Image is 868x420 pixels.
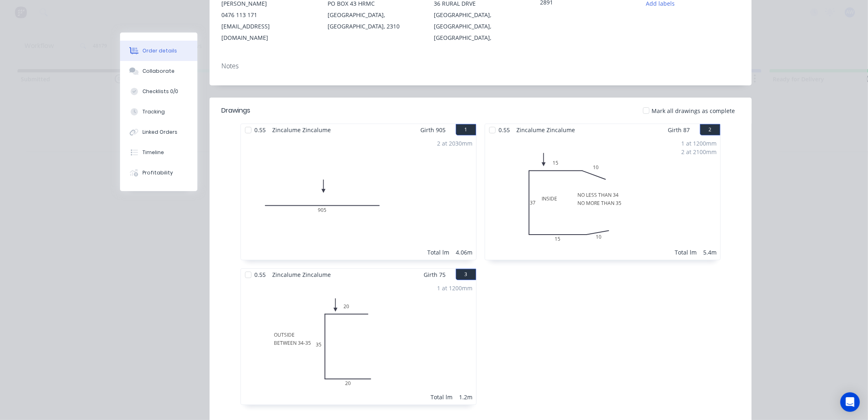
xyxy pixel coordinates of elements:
[120,142,197,163] button: Timeline
[120,122,197,142] button: Linked Orders
[682,148,717,156] div: 2 at 2100mm
[142,128,177,136] div: Linked Orders
[424,269,446,281] span: Girth 75
[485,136,720,260] div: INSIDENO LESS THAN 34NO MORE THAN 3510153715101 at 1200mm2 at 2100mmTotal lm5.4m
[456,248,473,257] div: 4.06m
[120,102,197,122] button: Tracking
[840,392,860,412] div: Open Intercom Messenger
[142,108,165,115] div: Tracking
[514,124,579,136] span: Zincalume Zincalume
[269,269,335,281] span: Zincalume Zincalume
[222,106,251,115] div: Drawings
[700,124,720,135] button: 2
[222,62,739,70] div: Notes
[142,47,177,54] div: Order details
[328,9,421,32] div: [GEOGRAPHIC_DATA], [GEOGRAPHIC_DATA], 2310
[251,269,269,281] span: 0.55
[120,41,197,61] button: Order details
[142,88,178,95] div: Checklists 0/0
[437,284,473,292] div: 1 at 1200mm
[222,9,315,21] div: 0476 113 171
[120,163,197,183] button: Profitability
[668,124,690,136] span: Girth 87
[428,248,450,257] div: Total lm
[496,124,514,136] span: 0.55
[222,21,315,44] div: [EMAIL_ADDRESS][DOMAIN_NAME]
[434,9,527,44] div: [GEOGRAPHIC_DATA], [GEOGRAPHIC_DATA], [GEOGRAPHIC_DATA],
[675,248,697,257] div: Total lm
[120,61,197,81] button: Collaborate
[142,149,164,156] div: Timeline
[269,124,335,136] span: Zincalume Zincalume
[241,281,476,405] div: OUTSIDEBETWEEN 34-352035201 at 1200mmTotal lm1.2m
[421,124,446,136] span: Girth 905
[251,124,269,136] span: 0.55
[652,107,735,115] span: Mark all drawings as complete
[142,169,173,176] div: Profitability
[142,67,175,75] div: Collaborate
[456,124,476,135] button: 1
[241,136,476,260] div: 09052 at 2030mmTotal lm4.06m
[120,81,197,102] button: Checklists 0/0
[704,248,717,257] div: 5.4m
[682,139,717,148] div: 1 at 1200mm
[437,139,473,148] div: 2 at 2030mm
[431,393,453,401] div: Total lm
[459,393,473,401] div: 1.2m
[456,269,476,280] button: 3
